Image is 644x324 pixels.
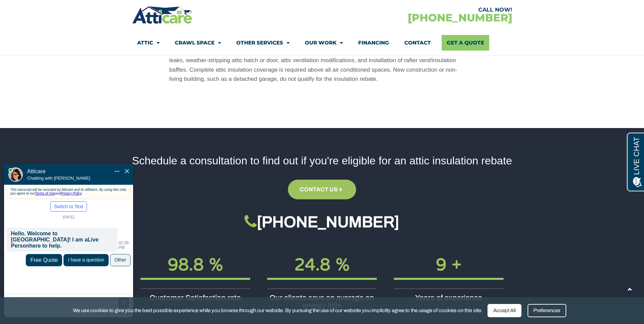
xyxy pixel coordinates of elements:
a: Attic [137,35,160,51]
span: Contact us [300,184,338,195]
div: Schedule a consultation to find out if you're eligible for an attic insulation rebate [132,155,512,166]
span: [DATE] [61,77,77,83]
b: Hello. Welcome to [GEOGRAPHIC_DATA]! I am a here to help. [11,93,98,111]
a: Other Services [236,35,290,51]
a: Terms of Use [35,54,55,58]
div: Action Menu [114,32,120,37]
div: Accept All [487,304,521,317]
div: Atticare [26,137,101,158]
span: We use cookies to give you the best possible experience while you browse through our website. By ... [73,306,482,315]
div: Powered by Blazeo [97,174,133,178]
img: Live Agent [8,30,23,44]
span: 24.8 [294,255,330,275]
p: Installation costs are defined as the cost of the insulation materials plus the labor associated ... [169,37,458,84]
a: Get A Quote [442,35,489,51]
p: Chatting with [PERSON_NAME] [27,38,102,43]
a: Our Work [305,35,343,51]
div: I have a question [68,120,104,125]
h4: Customer Satisfaction rate [141,294,250,302]
div: CALL NOW! [322,7,512,13]
img: Close Chat [125,32,129,36]
span: Opens a chat window [17,5,55,14]
a: [PHONE_NUMBER] [244,214,400,231]
a: Contact us [288,180,356,199]
span: % [336,255,350,275]
a: Contact [404,35,431,51]
div: Preferences [528,304,566,317]
span: % [209,255,223,275]
button: Switch to Text [50,64,87,74]
span: 02:26 PM [118,103,129,113]
span: 9 [436,255,446,275]
a: Financing [358,35,389,51]
h1: Atticare [27,31,102,37]
div: Move [27,31,102,43]
nav: Menu [137,35,507,51]
a: Privacy Policy [61,54,82,58]
span: Close Chat [125,31,129,37]
a: Crawl Space [175,35,221,51]
div: Other [114,120,126,125]
h4: Our clients save on average on energy bills [267,294,377,309]
font: Live Person [11,100,98,111]
div: Free Quote [30,120,58,126]
span: + [452,255,461,275]
div: This transcript will be recorded by Atticare and its affiliates. By using this chat, you agree to... [6,47,131,62]
h4: Years of experience [394,294,503,302]
span: 98.8 [168,255,204,275]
